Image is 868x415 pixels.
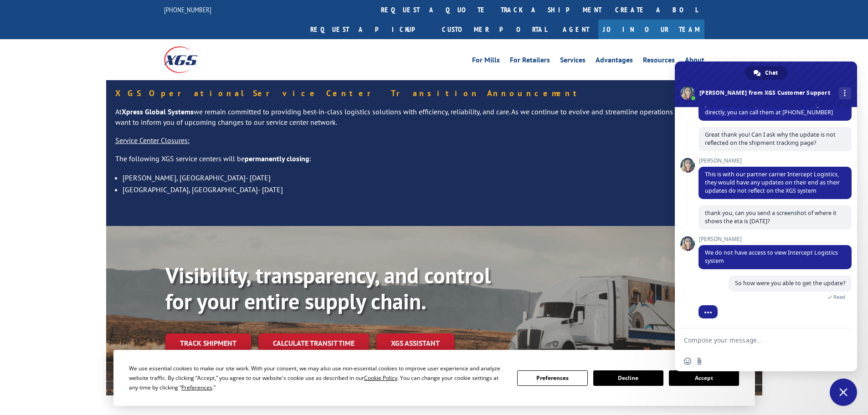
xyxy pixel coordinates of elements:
span: Chat [765,66,778,80]
a: Customer Portal [435,20,554,39]
a: Chat [745,66,787,80]
p: The following XGS service centers will be : [115,154,753,172]
a: For Mills [472,56,500,67]
span: We do not have access to view Intercept Logistics system [705,249,838,265]
b: Visibility, transparency, and control for your entire supply chain. [165,261,491,316]
span: Cookie Policy [364,374,397,382]
a: Track shipment [165,333,251,353]
span: [PERSON_NAME] [699,158,852,164]
li: [PERSON_NAME], [GEOGRAPHIC_DATA]- [DATE] [123,172,753,184]
a: About [685,56,704,67]
a: Services [560,56,586,67]
strong: Xpress Global Systems [122,107,194,116]
span: [PERSON_NAME] [699,236,852,242]
textarea: Compose your message... [684,328,830,351]
strong: permanently closing [245,154,309,163]
button: Accept [669,370,739,386]
a: For Retailers [510,56,550,67]
a: Join Our Team [598,20,704,39]
a: Request a pickup [303,20,435,39]
u: Service Center Closures: [115,136,190,145]
a: Resources [643,56,675,67]
span: Great thank you! Can I ask why the update is not reflected on the shipment tracking page? [705,131,836,147]
span: Insert an emoji [684,358,691,365]
span: Preferences [181,384,212,391]
span: This is with our partner carrier Intercept Logistics, they would have any updates on their end as... [705,170,840,195]
span: Send a file [696,358,703,365]
div: Cookie Consent Prompt [113,350,755,406]
span: Read [833,294,845,300]
li: [GEOGRAPHIC_DATA], [GEOGRAPHIC_DATA]- [DATE] [123,184,753,195]
a: Agent [554,20,598,39]
p: At we remain committed to providing best-in-class logistics solutions with efficiency, reliabilit... [115,107,753,136]
a: XGS ASSISTANT [376,333,454,353]
h5: XGS Operational Service Center Transition Announcement [115,89,753,97]
span: thank you, can you send a screenshot of where it shows the eta is [DATE]? [705,209,837,225]
a: Advantages [596,56,633,67]
a: Close chat [830,379,857,406]
button: Decline [593,370,663,386]
button: Preferences [517,370,587,386]
a: Calculate transit time [258,333,369,353]
span: So how were you able to get the update? [735,279,845,287]
a: [PHONE_NUMBER] [164,5,211,14]
div: We use essential cookies to make our site work. With your consent, we may also use non-essential ... [129,364,506,392]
